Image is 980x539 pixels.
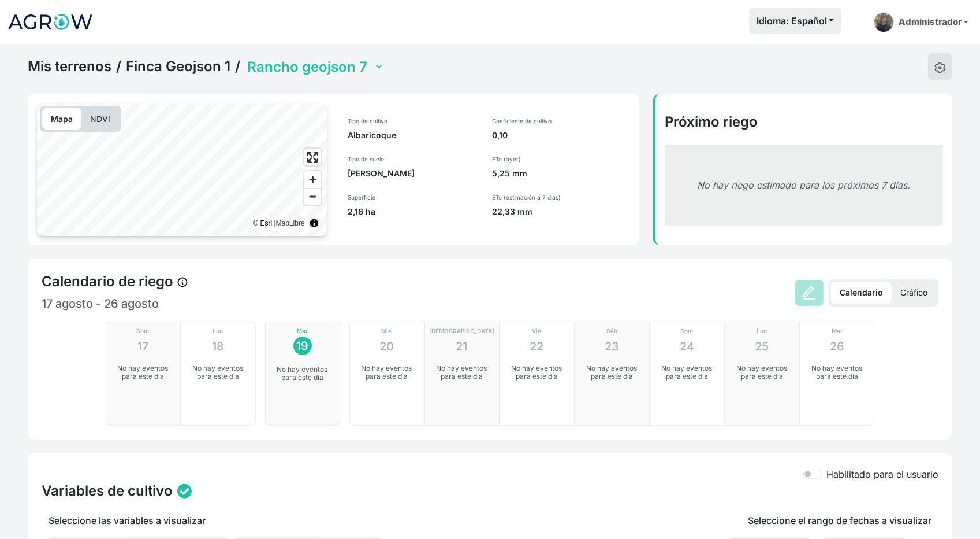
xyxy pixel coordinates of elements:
[276,219,305,227] a: MapLibre
[348,206,479,217] p: 2,16 ha
[456,338,468,355] p: 21
[748,514,931,527] p: Seleccione el rango de fechas a visualizar
[605,338,619,355] p: 23
[245,58,383,76] select: Terrain Selector
[137,327,150,335] p: Dom
[530,338,544,355] p: 22
[492,130,630,141] p: 0,10
[432,364,491,381] p: No hay eventos para este día
[7,8,94,36] img: Logo
[296,337,308,355] p: 19
[507,364,566,381] p: No hay eventos para este día
[213,327,223,335] p: Lun
[826,467,938,481] label: Habilitado para el usuario
[81,108,119,130] p: NDVI
[492,206,630,217] p: 22,33 mm
[874,12,894,32] img: admin-picture
[757,327,767,335] p: Lun
[348,117,479,125] p: Tipo de cultivo
[348,193,479,201] p: Superficie
[42,108,81,130] p: Mapa
[348,130,479,141] p: Albaricoque
[582,364,641,381] p: No hay eventos para este día
[304,188,321,205] button: Zoom out
[681,327,694,335] p: Dom
[235,58,240,75] span: /
[273,366,331,382] p: No hay eventos para este día
[116,58,121,75] span: /
[379,338,394,355] p: 20
[348,168,479,179] p: [PERSON_NAME]
[698,179,911,191] em: No hay riego estimado para los próximos 7 días.
[429,327,494,335] p: [DEMOGRAPHIC_DATA]
[606,327,617,335] p: Sáb
[830,338,844,355] p: 26
[177,484,192,499] img: status
[253,217,304,229] div: © Esri |
[532,327,542,335] p: Vie
[892,282,936,304] p: Gráfico
[212,338,224,355] p: 18
[869,8,973,37] a: Administrador
[749,8,841,34] button: Idioma: Español
[492,168,630,179] p: 5,25 mm
[680,338,694,355] p: 24
[188,364,247,381] p: No hay eventos para este día
[307,216,321,230] summary: Toggle attribution
[831,282,892,304] p: Calendario
[297,327,308,335] p: Mar
[37,103,327,236] canvas: Map
[732,364,791,381] p: No hay eventos para este día
[113,364,172,381] p: No hay eventos para este día
[657,364,716,381] p: No hay eventos para este día
[357,364,416,381] p: No hay eventos para este día
[304,149,321,165] button: Enter fullscreen
[832,327,843,335] p: Mar
[492,155,630,163] p: ETo (ayer)
[665,113,943,131] h4: Próximo riego
[42,295,490,312] p: 17 agosto - 26 agosto
[755,338,769,355] p: 25
[42,514,559,527] p: Seleccione las variables a visualizar
[790,279,829,307] div: Esta función solo está disponible para los líderes de grupo y los sectores sin grupo. Los miembro...
[28,58,111,75] a: Mis terrenos
[382,327,392,335] p: Mié
[42,273,189,290] h4: Calendario de riego
[126,58,230,75] a: Finca Geojson 1
[348,155,479,163] p: Tipo de suelo
[492,193,630,201] p: ETo (estimación a 7 días)
[137,338,148,355] p: 17
[934,62,946,73] img: edit
[807,364,866,381] p: No hay eventos para este día
[42,482,173,500] h4: Variables de cultivo
[304,171,321,188] button: Zoom in
[492,117,630,125] p: Coeficiente de cultivo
